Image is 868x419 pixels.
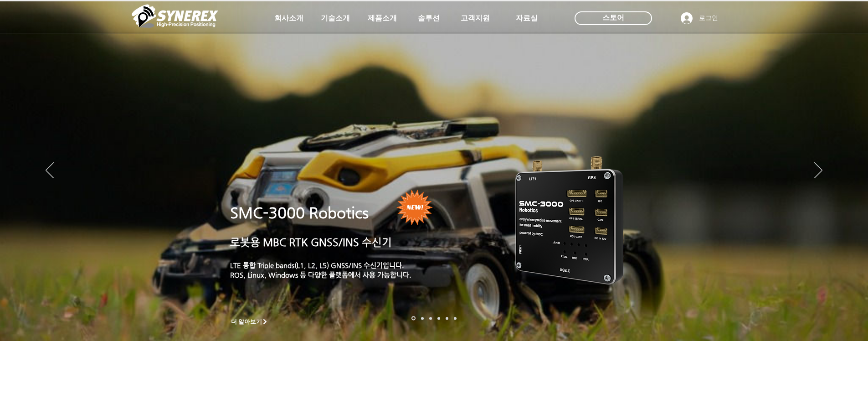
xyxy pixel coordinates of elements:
button: 이전 [46,162,54,180]
a: 자율주행 [437,317,440,320]
div: 스토어 [575,11,652,25]
a: 자료실 [504,9,550,27]
span: 솔루션 [418,14,440,23]
a: 측량 IoT [429,317,432,320]
a: ROS, Linux, Windows 등 다양한 플랫폼에서 사용 가능합니다. [230,271,411,279]
a: 기술소개 [313,9,358,27]
a: 드론 8 - SMC 2000 [421,317,424,320]
a: 정밀농업 [454,317,457,320]
span: 고객지원 [461,14,490,23]
a: LTE 통합 Triple bands(L1, L2, L5) GNSS/INS 수신기입니다. [230,261,404,269]
nav: 슬라이드 [409,316,459,321]
a: 더 알아보기 [227,316,272,327]
img: 씨너렉스_White_simbol_대지 1.png [132,2,218,30]
a: SMC-3000 Robotics [230,204,369,222]
a: 솔루션 [406,9,452,27]
a: 제품소개 [360,9,405,27]
a: 로봇- SMC 2000 [411,316,416,321]
button: 로그인 [674,10,724,27]
span: 로그인 [696,14,721,23]
img: KakaoTalk_20241224_155801212.png [503,143,637,295]
a: 고객지원 [452,9,498,27]
a: 로봇 [446,317,448,320]
span: 스토어 [602,13,624,23]
button: 다음 [814,162,822,180]
span: 자료실 [516,14,538,23]
span: 더 알아보기 [231,318,262,326]
span: 기술소개 [321,14,350,23]
span: 제품소개 [368,14,397,23]
a: 회사소개 [266,9,312,27]
span: 회사소개 [274,14,303,23]
a: 로봇용 MBC RTK GNSS/INS 수신기 [230,236,392,248]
